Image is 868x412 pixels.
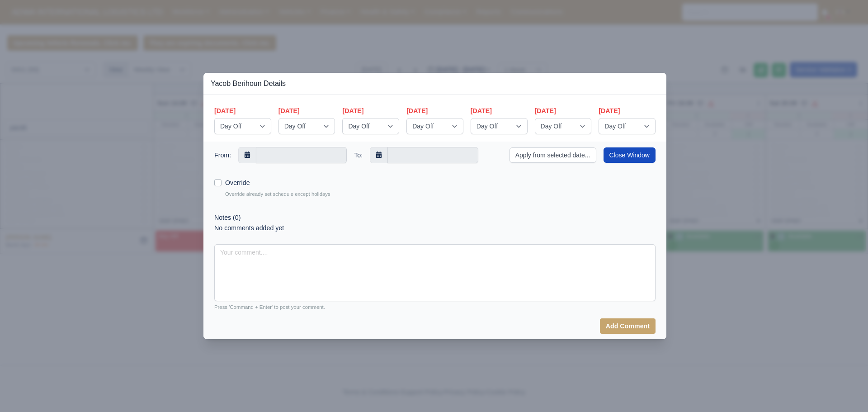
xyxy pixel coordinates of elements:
[354,150,363,161] span: To:
[214,213,656,223] div: Notes (0)
[406,107,428,114] span: [DATE]
[214,223,656,233] div: No comments added yet
[535,107,556,114] span: [DATE]
[604,147,656,163] button: Close Window
[214,150,231,161] span: From:
[225,178,250,188] label: Override
[705,307,868,412] iframe: Chat Widget
[214,107,236,114] span: [DATE]
[471,107,492,114] span: [DATE]
[599,107,620,114] span: [DATE]
[600,318,656,334] button: Add Comment
[342,107,363,114] span: [DATE]
[509,147,596,163] button: Apply from selected date...
[211,78,659,89] h3: Yacob Berihoun Details
[225,190,330,198] small: Override already set schedule except holidays
[278,107,300,114] span: [DATE]
[214,303,656,311] small: Press 'Command + Enter' to post your comment.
